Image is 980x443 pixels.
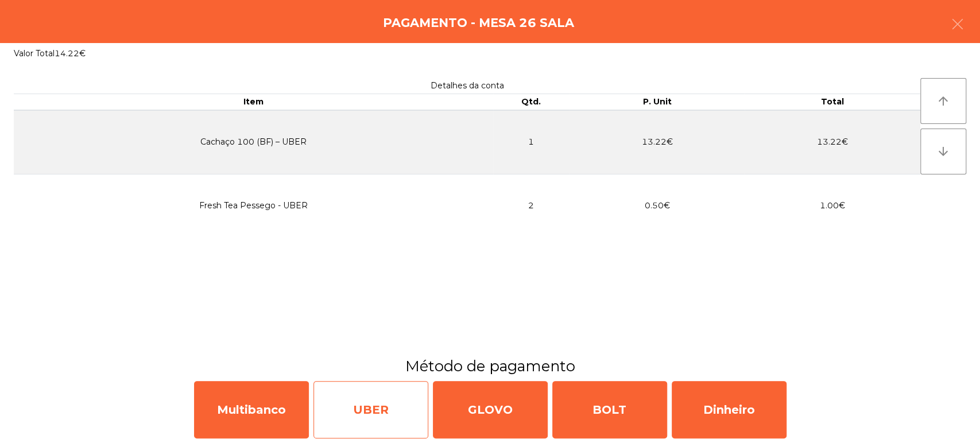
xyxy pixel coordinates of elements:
td: Cachaço 100 (BF) – UBER [14,110,493,174]
td: 13.22€ [570,110,745,174]
div: Multibanco [194,381,309,438]
td: 0.50€ [570,174,745,237]
th: Item [14,94,493,110]
td: Fresh Tea Pessego - UBER [14,174,493,237]
td: 1 [493,110,570,174]
button: arrow_upward [920,78,966,124]
th: P. Unit [570,94,745,110]
i: arrow_upward [936,94,950,108]
td: 2 [493,174,570,237]
button: arrow_downward [920,129,966,174]
h4: Pagamento - Mesa 26 Sala [383,14,574,32]
td: 13.22€ [745,110,920,174]
div: Dinheiro [672,381,787,438]
span: Detalhes da conta [431,80,504,91]
th: Total [745,94,920,110]
span: Valor Total [14,48,55,59]
div: GLOVO [433,381,548,438]
i: arrow_downward [936,145,950,158]
span: 14.22€ [55,48,86,59]
th: Qtd. [493,94,570,110]
div: BOLT [552,381,667,438]
h3: Método de pagamento [9,356,971,376]
td: 1.00€ [745,174,920,237]
div: UBER [313,381,428,438]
